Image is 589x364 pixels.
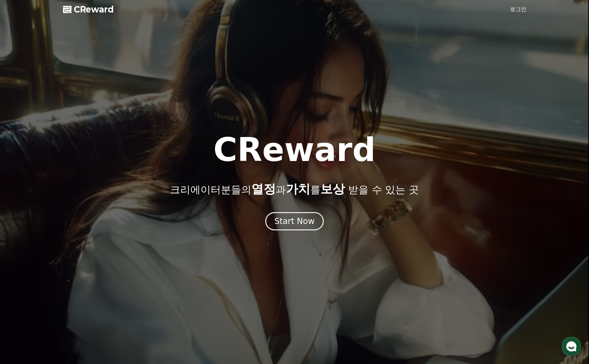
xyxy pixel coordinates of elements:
span: 열정 [251,182,276,196]
p: 크리에이터분들의 과 를 받을 수 있는 곳 [170,182,419,196]
span: 홈 [21,225,25,230]
a: CReward [63,4,114,15]
button: Start Now [265,212,324,230]
span: CReward [74,4,114,15]
span: 보상 [320,182,345,196]
a: 설정 [87,214,130,231]
div: Start Now [274,216,315,227]
span: 대화 [62,225,70,230]
h1: CReward [213,134,376,166]
span: 설정 [105,225,113,230]
a: 홈 [2,214,45,231]
a: 대화 [45,214,87,231]
a: 로그인 [510,5,526,14]
a: Start Now [265,219,324,225]
span: 가치 [286,182,310,196]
